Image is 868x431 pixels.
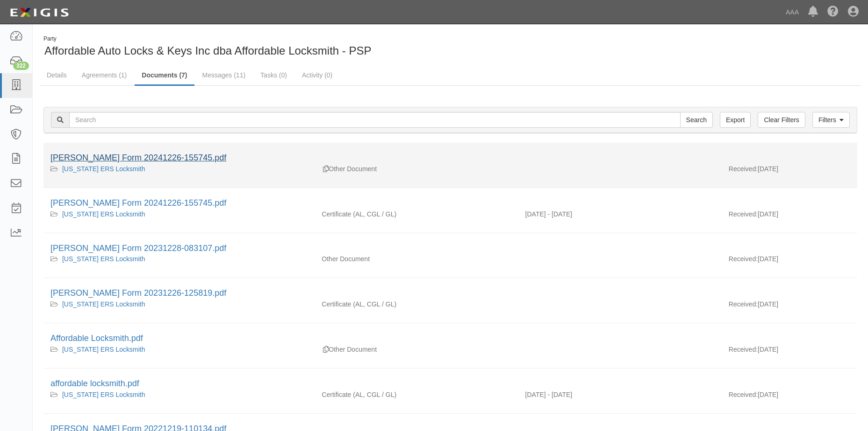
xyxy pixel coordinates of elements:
[722,390,857,404] div: [DATE]
[62,346,145,353] a: [US_STATE] ERS Locksmith
[13,62,29,70] div: 322
[720,112,751,128] a: Export
[50,198,226,208] a: [PERSON_NAME] Form 20241226-155745.pdf
[40,35,444,59] div: Affordable Auto Locks & Keys Inc dba Affordable Locksmith - PSP
[722,254,857,268] div: [DATE]
[50,164,308,174] div: California ERS Locksmith
[195,66,253,84] a: Messages (11)
[50,209,308,219] div: California ERS Locksmith
[722,164,857,178] div: [DATE]
[50,334,143,343] a: Affordable Locksmith.pdf
[758,112,805,128] a: Clear Filters
[722,345,857,359] div: [DATE]
[62,165,145,173] a: [US_STATE] ERS Locksmith
[729,345,758,354] p: Received:
[518,209,722,219] div: Effective 12/28/2024 - Expiration 12/28/2025
[315,345,518,354] div: Other Document
[812,112,850,128] a: Filters
[69,112,681,128] input: Search
[44,44,372,57] span: Affordable Auto Locks & Keys Inc dba Affordable Locksmith - PSP
[50,152,850,164] div: ACORD Form 20241226-155745.pdf
[518,345,722,345] div: Effective - Expiration
[50,243,226,253] a: [PERSON_NAME] Form 20231228-083107.pdf
[62,300,145,308] a: [US_STATE] ERS Locksmith
[729,390,758,399] p: Received:
[135,66,194,86] a: Documents (7)
[50,287,850,299] div: ACORD Form 20231226-125819.pdf
[50,299,308,309] div: California ERS Locksmith
[50,390,308,399] div: California ERS Locksmith
[7,4,72,21] img: logo-5460c22ac91f19d4615b14bd174203de0afe785f0fc80cf4dbbc73dc1793850b.png
[75,66,134,84] a: Agreements (1)
[680,112,713,128] input: Search
[729,209,758,219] p: Received:
[722,209,857,223] div: [DATE]
[315,390,518,399] div: Auto Liability Commercial General Liability / Garage Liability
[827,7,839,18] i: Help Center - Complianz
[50,345,308,354] div: California ERS Locksmith
[729,164,758,174] p: Received:
[323,345,329,354] div: Duplicate
[729,254,758,264] p: Received:
[40,66,74,84] a: Details
[518,390,722,399] div: Effective 06/28/2023 - Expiration 06/28/2024
[50,288,226,298] a: [PERSON_NAME] Form 20231226-125819.pdf
[729,299,758,309] p: Received:
[50,243,850,255] div: ACORD Form 20231228-083107.pdf
[253,66,294,84] a: Tasks (0)
[50,378,850,390] div: affordable locksmith.pdf
[50,197,850,209] div: ACORD Form 20241226-155745.pdf
[315,164,518,174] div: Other Document
[315,299,518,309] div: Auto Liability Commercial General Liability / Garage Liability
[50,153,226,162] a: [PERSON_NAME] Form 20241226-155745.pdf
[50,254,308,264] div: California ERS Locksmith
[62,210,145,218] a: [US_STATE] ERS Locksmith
[62,255,145,263] a: [US_STATE] ERS Locksmith
[50,333,850,345] div: Affordable Locksmith.pdf
[62,391,145,398] a: [US_STATE] ERS Locksmith
[295,66,339,84] a: Activity (0)
[323,164,329,174] div: Duplicate
[43,35,372,43] div: Party
[50,379,139,388] a: affordable locksmith.pdf
[722,299,857,313] div: [DATE]
[781,3,803,21] a: AAA
[315,209,518,219] div: Auto Liability Commercial General Liability / Garage Liability
[315,254,518,264] div: Other Document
